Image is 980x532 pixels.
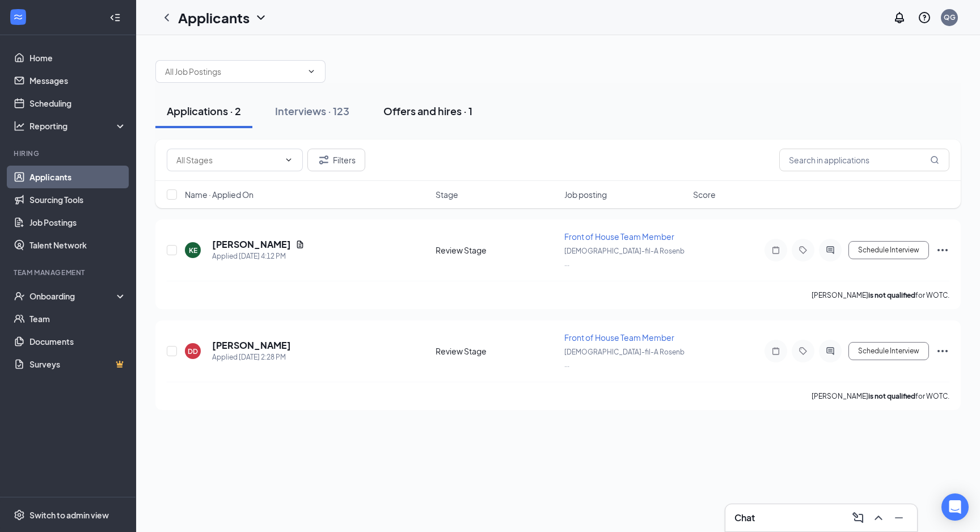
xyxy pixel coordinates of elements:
span: Job posting [564,189,607,200]
svg: Ellipses [936,344,949,358]
button: Minimize [890,509,908,527]
a: Talent Network [29,234,126,256]
a: Job Postings [29,211,126,234]
a: Sourcing Tools [29,188,126,211]
span: Front of House Team Member [564,231,674,242]
a: Messages [29,69,126,92]
svg: ChevronDown [307,67,316,76]
div: Applied [DATE] 4:12 PM [212,251,305,262]
svg: Note [769,347,783,356]
svg: ChevronDown [284,155,293,164]
svg: ChevronLeft [160,11,174,24]
div: DD [188,347,198,356]
div: Review Stage [436,244,557,256]
div: Reporting [29,120,127,132]
button: Schedule Interview [848,342,929,360]
h1: Applicants [178,8,250,27]
svg: UserCheck [14,290,25,302]
div: Team Management [14,268,124,277]
h5: [PERSON_NAME] [212,339,291,352]
input: All Stages [176,154,280,166]
svg: Analysis [14,120,25,132]
p: [PERSON_NAME] for WOTC. [812,391,949,401]
svg: Filter [317,153,331,167]
div: Onboarding [29,290,117,302]
svg: Notifications [893,11,906,24]
div: Offers and hires · 1 [383,104,472,118]
h5: [PERSON_NAME] [212,238,291,251]
button: ChevronUp [869,509,888,527]
a: Documents [29,330,126,353]
svg: ChevronUp [872,511,885,525]
div: KE [189,246,197,255]
svg: ActiveChat [823,246,837,255]
span: Name · Applied On [185,189,254,200]
button: Schedule Interview [848,241,929,259]
svg: Settings [14,509,25,521]
div: Review Stage [436,345,557,357]
svg: Ellipses [936,243,949,257]
button: ComposeMessage [849,509,867,527]
svg: WorkstreamLogo [12,11,24,23]
div: Hiring [14,149,124,158]
p: [PERSON_NAME] for WOTC. [812,290,949,300]
div: QG [944,12,956,22]
b: is not qualified [868,291,915,299]
svg: Note [769,246,783,255]
a: Team [29,307,126,330]
input: Search in applications [779,149,949,171]
div: Applications · 2 [167,104,241,118]
svg: ComposeMessage [851,511,865,525]
svg: MagnifyingGlass [930,155,939,164]
a: SurveysCrown [29,353,126,375]
h3: Chat [734,512,755,524]
svg: Collapse [109,12,121,23]
a: Scheduling [29,92,126,115]
a: Home [29,47,126,69]
svg: QuestionInfo [918,11,931,24]
div: Open Intercom Messenger [941,493,969,521]
a: Applicants [29,166,126,188]
svg: Document [295,240,305,249]
span: [DEMOGRAPHIC_DATA]-fil-A Rosenb ... [564,247,685,268]
svg: ChevronDown [254,11,268,24]
input: All Job Postings [165,65,302,78]
div: Switch to admin view [29,509,109,521]
svg: Minimize [892,511,906,525]
span: Score [693,189,716,200]
div: Applied [DATE] 2:28 PM [212,352,291,363]
b: is not qualified [868,392,915,400]
svg: Tag [796,347,810,356]
span: Front of House Team Member [564,332,674,343]
svg: ActiveChat [823,347,837,356]
div: Interviews · 123 [275,104,349,118]
button: Filter Filters [307,149,365,171]
span: Stage [436,189,458,200]
svg: Tag [796,246,810,255]
span: [DEMOGRAPHIC_DATA]-fil-A Rosenb ... [564,348,685,369]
